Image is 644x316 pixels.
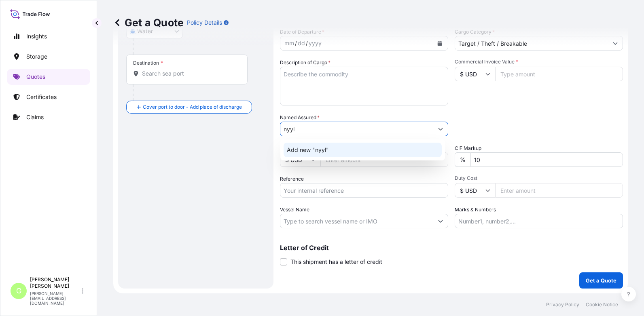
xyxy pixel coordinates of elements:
span: Freight Cost [280,144,448,151]
label: Description of Cargo [280,59,330,67]
input: Type to search vessel name or IMO [280,214,433,228]
p: Storage [26,53,47,61]
p: Quotes [26,73,45,81]
span: Duty Cost [455,175,623,181]
p: Certificates [26,93,57,101]
p: Privacy Policy [546,301,579,308]
div: Suggestions [284,143,442,157]
div: % [455,152,470,167]
input: Type amount [495,67,623,81]
p: [PERSON_NAME] [PERSON_NAME] [30,276,80,289]
div: Destination [133,60,163,66]
p: Letter of Credit [280,244,623,251]
label: Reference [280,175,304,183]
input: Your internal reference [280,183,448,198]
input: Destination [142,70,237,78]
input: Full name [280,122,433,136]
p: Get a Quote [586,276,616,284]
p: Get a Quote [113,16,184,29]
span: This shipment has a letter of credit [290,258,382,266]
label: Named Assured [280,114,320,122]
p: Claims [26,113,44,121]
label: Vessel Name [280,206,309,214]
p: Policy Details [187,19,222,27]
input: Enter percentage [470,152,623,167]
label: CIF Markup [455,144,481,152]
label: Marks & Numbers [455,206,496,214]
span: Cover port to door - Add place of discharge [143,103,242,111]
p: Insights [26,32,47,40]
p: [PERSON_NAME][EMAIL_ADDRESS][DOMAIN_NAME] [30,291,80,305]
button: Show suggestions [433,214,448,228]
span: G [16,287,21,295]
span: Add new "nyyl" [287,146,329,154]
span: Commercial Invoice Value [455,59,623,65]
p: Cookie Notice [586,301,618,308]
button: Show suggestions [433,122,448,136]
input: Number1, number2,... [455,214,623,228]
input: Enter amount [495,183,623,198]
